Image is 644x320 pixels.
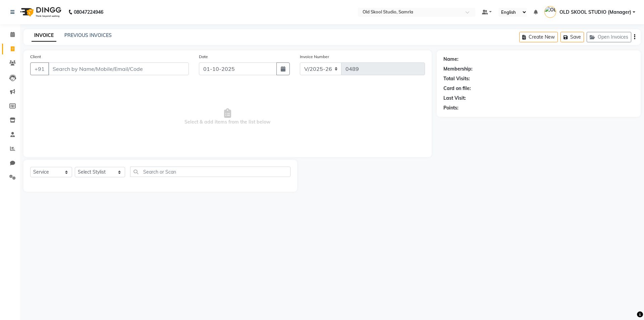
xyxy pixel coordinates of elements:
[300,54,329,60] label: Invoice Number
[64,32,112,38] a: PREVIOUS INVOICES
[48,62,189,75] input: Search by Name/Mobile/Email/Code
[587,32,631,42] button: Open Invoices
[17,3,63,21] img: logo
[443,104,459,111] div: Points:
[519,32,558,42] button: Create New
[560,32,584,42] button: Save
[443,75,470,82] div: Total Visits:
[443,85,471,92] div: Card on file:
[74,3,103,21] b: 08047224946
[130,167,290,177] input: Search or Scan
[443,95,466,102] div: Last Visit:
[544,6,556,18] img: OLD SKOOL STUDIO (Manager)
[443,56,459,63] div: Name:
[30,62,49,75] button: +91
[30,54,41,60] label: Client
[32,30,56,42] a: INVOICE
[30,83,425,150] span: Select & add items from the list below
[199,54,208,60] label: Date
[559,9,631,16] span: OLD SKOOL STUDIO (Manager)
[443,65,473,73] div: Membership:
